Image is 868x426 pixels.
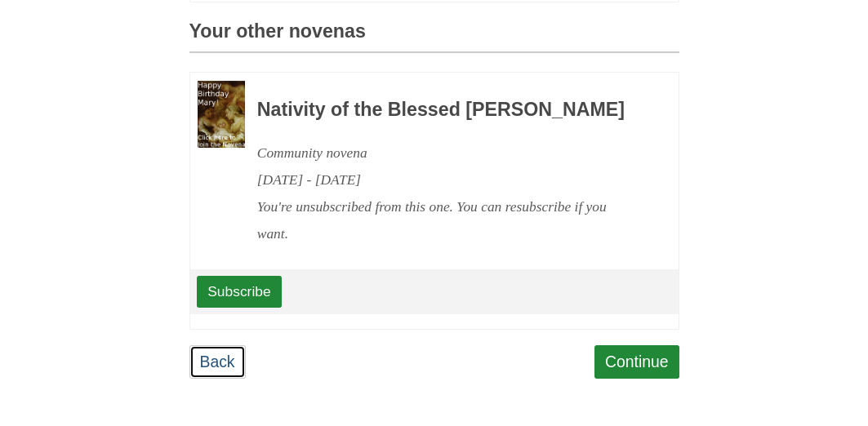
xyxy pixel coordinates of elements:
[257,140,634,166] div: Community novena
[594,345,679,379] a: Continue
[257,193,634,247] div: You're unsubscribed from this one. You can resubscribe if you want.
[197,276,281,307] a: Subscribe
[198,81,245,148] img: Novena image
[189,21,679,53] h3: Your other novenas
[189,345,246,379] a: Back
[257,166,634,193] div: [DATE] - [DATE]
[257,100,634,121] h3: Nativity of the Blessed [PERSON_NAME]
